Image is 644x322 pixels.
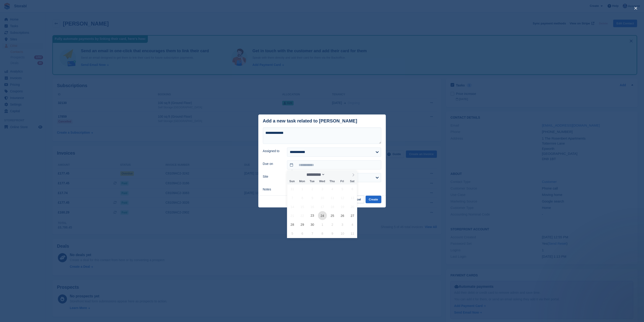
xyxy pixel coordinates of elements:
div: Add a new task related to [PERSON_NAME] [263,118,357,124]
span: September 2, 2025 [308,184,317,193]
span: October 3, 2025 [338,220,347,229]
span: September 11, 2025 [328,193,337,202]
span: September 18, 2025 [328,202,337,211]
span: September 23, 2025 [308,211,317,220]
label: Assigned to [263,149,282,153]
span: October 1, 2025 [318,220,327,229]
label: Notes [263,187,282,192]
select: Month [305,172,325,177]
span: September 1, 2025 [298,184,307,193]
span: October 7, 2025 [308,229,317,238]
span: September 6, 2025 [348,184,357,193]
span: September 15, 2025 [298,202,307,211]
span: August 31, 2025 [288,184,297,193]
label: Due on [263,161,282,166]
span: September 25, 2025 [328,211,337,220]
span: September 19, 2025 [338,202,347,211]
span: Wed [317,180,327,183]
span: September 12, 2025 [338,193,347,202]
span: October 2, 2025 [328,220,337,229]
span: October 11, 2025 [348,229,357,238]
span: Tue [307,180,317,183]
span: September 9, 2025 [308,193,317,202]
span: October 5, 2025 [288,229,297,238]
span: October 8, 2025 [318,229,327,238]
span: Sat [347,180,357,183]
span: September 30, 2025 [308,220,317,229]
span: September 5, 2025 [338,184,347,193]
span: September 29, 2025 [298,220,307,229]
span: September 10, 2025 [318,193,327,202]
span: September 21, 2025 [288,211,297,220]
span: September 7, 2025 [288,193,297,202]
span: September 14, 2025 [288,202,297,211]
span: Mon [297,180,307,183]
span: September 22, 2025 [298,211,307,220]
span: October 4, 2025 [348,220,357,229]
span: Sun [287,180,297,183]
span: September 16, 2025 [308,202,317,211]
span: September 3, 2025 [318,184,327,193]
span: October 10, 2025 [338,229,347,238]
span: September 24, 2025 [318,211,327,220]
input: Year [325,172,339,177]
span: September 13, 2025 [348,193,357,202]
button: Create [366,196,381,203]
span: September 20, 2025 [348,202,357,211]
span: September 28, 2025 [288,220,297,229]
button: close [632,5,639,12]
span: Thu [327,180,337,183]
span: October 9, 2025 [328,229,337,238]
span: September 8, 2025 [298,193,307,202]
span: October 6, 2025 [298,229,307,238]
span: September 26, 2025 [338,211,347,220]
span: September 4, 2025 [328,184,337,193]
span: Fri [337,180,347,183]
span: September 17, 2025 [318,202,327,211]
label: Site [263,174,282,179]
span: September 27, 2025 [348,211,357,220]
